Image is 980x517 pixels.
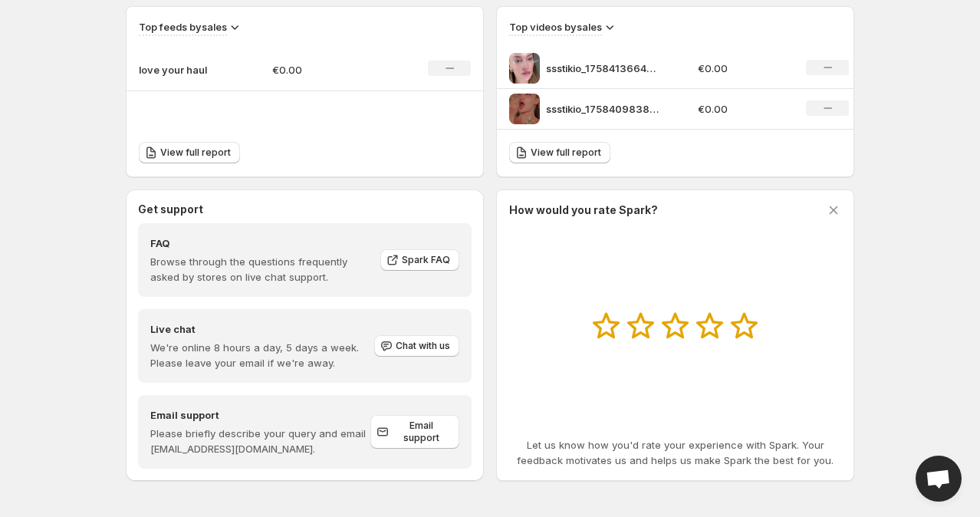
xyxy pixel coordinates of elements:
[150,235,370,251] h4: FAQ
[380,249,459,271] a: Spark FAQ
[509,437,841,468] p: Let us know how you'd rate your experience with Spark. Your feedback motivates us and helps us ma...
[698,101,788,117] p: €0.00
[509,53,540,84] img: ssstikio_1758413664000
[139,19,227,35] h3: Top feeds by sales
[392,420,450,444] span: Email support
[916,456,962,502] div: Open chat
[509,94,540,124] img: ssstikio_1758409838775
[509,203,658,218] h3: How would you rate Spark?
[374,335,459,357] button: Chat with us
[509,142,610,163] a: View full report
[139,142,240,163] a: View full report
[546,101,661,117] p: ssstikio_1758409838775
[531,147,601,159] span: View full report
[150,254,370,285] p: Browse through the questions frequently asked by stores on live chat support.
[509,19,602,35] h3: Top videos by sales
[370,415,459,449] a: Email support
[150,340,373,370] p: We're online 8 hours a day, 5 days a week. Please leave your email if we're away.
[160,147,231,159] span: View full report
[139,62,215,77] p: love your haul
[150,407,370,423] h4: Email support
[698,61,788,76] p: €0.00
[138,202,203,217] h3: Get support
[546,61,661,76] p: ssstikio_1758413664000
[272,62,381,77] p: €0.00
[402,254,450,266] span: Spark FAQ
[150,321,373,337] h4: Live chat
[150,426,370,456] p: Please briefly describe your query and email [EMAIL_ADDRESS][DOMAIN_NAME].
[396,340,450,352] span: Chat with us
